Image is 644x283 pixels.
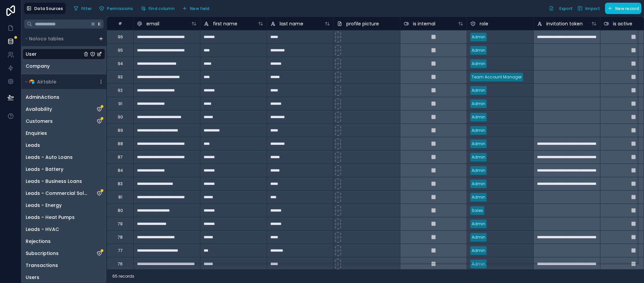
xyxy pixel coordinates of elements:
div: Admin [472,47,485,53]
button: New field [180,3,212,13]
div: 90 [118,114,123,120]
div: 77 [118,248,123,253]
span: invitation token [546,20,583,27]
button: Find column [138,3,177,13]
div: 88 [118,141,123,147]
div: 89 [118,128,123,133]
span: Permissions [107,6,133,11]
span: is internal [413,20,435,27]
span: K [97,22,102,26]
button: Data Sources [24,3,66,14]
div: 92 [118,88,123,93]
button: Import [575,3,602,14]
div: # [112,21,128,26]
div: Team Account Manager [472,74,522,80]
span: Filter [81,6,92,11]
div: 96 [118,34,123,40]
div: 87 [118,155,123,160]
span: Export [559,6,573,11]
div: Admin [472,181,485,187]
span: Find column [149,6,175,11]
div: Admin [472,61,485,67]
div: 93 [118,74,123,80]
span: last name [280,20,303,27]
button: Filter [71,3,94,13]
div: Admin [472,154,485,160]
div: Sales [472,208,483,214]
span: email [146,20,159,27]
div: 94 [118,61,123,66]
div: Admin [472,127,485,133]
div: Admin [472,34,485,40]
span: New field [190,6,210,11]
div: Admin [472,168,485,174]
button: New record [605,3,641,14]
div: 76 [118,261,123,267]
button: Permissions [97,3,135,13]
div: Admin [472,101,485,107]
div: Admin [472,114,485,120]
span: first name [213,20,237,27]
span: profile picture [346,20,379,27]
div: 84 [118,168,123,173]
span: Import [585,6,600,11]
span: Data Sources [34,6,63,11]
div: Admin [472,141,485,147]
a: Permissions [97,3,138,13]
div: Admin [472,87,485,93]
div: 81 [118,195,122,200]
a: New record [602,3,641,14]
span: 65 records [112,274,134,279]
div: 91 [118,101,122,106]
div: Admin [472,194,485,200]
span: is active [613,20,632,27]
button: Export [546,3,575,14]
div: 83 [118,181,123,187]
span: New record [615,6,639,11]
div: 78 [118,235,123,240]
div: Admin [472,234,485,240]
div: Admin [472,248,485,254]
span: role [480,20,488,27]
div: Admin [472,261,485,267]
div: 95 [118,48,123,53]
div: Admin [472,221,485,227]
div: 79 [118,221,123,227]
div: 80 [118,208,123,213]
